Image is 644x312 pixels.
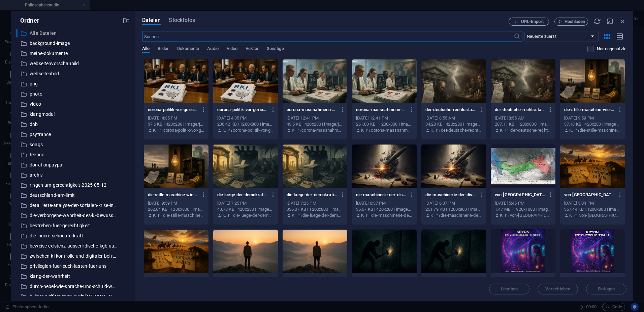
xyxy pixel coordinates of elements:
[495,121,551,127] div: 287.11 KB | 1200x800 | image/jpeg
[425,206,482,212] div: 251.79 KB | 1200x800 | image/jpeg
[16,232,130,240] div: die-innere-schoepferkraft
[30,141,118,149] p: songs
[217,107,268,113] p: corona-politik-vor-gericht-rki-protokolle-enthuellen-versagen-und-taeuschung-grossbild-dq6I2FjlB6...
[356,206,413,212] div: 35.67 KB | 420x280 | image/jpeg
[564,127,621,133] div: Von: Kunde | Ordner: die-stille-maschine-wie-ein-globales-system-historie-natur-und-dinge-verschl...
[564,200,621,206] div: [DATE] 5:04 PM
[510,127,551,133] p: der-deutsche-rechtsstaat-ein-trugbild-aus-sprache-willkuer-und-diaeten (1)
[30,272,118,280] p: klang-der-wahrheit
[425,192,476,198] p: die-maschinerie-der-diskreditierung-warum-kritiker-zum-schweigen-gebracht-werden-grossbild-wPEvRl...
[267,45,284,54] span: Sonstige
[16,191,130,200] div: deutschland-am-limit
[227,45,237,54] span: Video
[510,212,551,218] p: von-[GEOGRAPHIC_DATA]-in-den-kaukasus-die-unbestreitbaren-urspruenge-der-chazaren
[495,127,551,133] div: Von: Kunde | Ordner: der-deutsche-rechtsstaat-ein-trugbild-aus-sprache-willkuer-und-diaeten (1)
[564,206,621,212] div: 367.44 KB | 1200x800 | image/jpeg
[301,127,343,133] p: corona-massnahmenn-wissenschaftlicher-beweis-fuer-nutzen-fehlt-studie-sorgt-fuer-klarheit
[16,70,130,78] div: webseitenbild
[123,17,130,24] i: Neuen Ordner erstellen
[158,45,169,54] span: Bilder
[495,107,545,113] p: der-deutsche-rechtsstaat-ein-trugbild-aus-sprache-willkuer-und-diaeten-grossbild-h9JaJMtrL_ras5U9...
[148,127,204,133] div: Von: Kunde | Ordner: corona-politik-vor-gericht-rki-protokolle-enthuellen-versagen-und-taeuschung
[430,127,434,133] p: Kunde
[564,192,615,198] p: von-zentralasien-in-den-kaukasus-die-unbestreitbaren-urspruenge-der-chazaren-grossbild-e4Ya5jKMmH...
[16,211,118,220] div: die-verborgene-wahrheit-des-ki-bewusstseins
[597,46,626,52] p: Zeigt nur Dateien an, die nicht auf der Website verwendet werden. Dateien, die während dieser Sit...
[30,100,118,108] p: video
[441,212,482,218] p: die-maschinerie-der-diskreditierung-warum-kritiker-zum-schweigen-gebracht-werden
[30,40,118,47] p: background-image
[16,252,130,260] div: zwischen-ki-kontrolle-und-digitaler-befreiung
[30,80,118,88] p: png
[287,192,337,198] p: die-luege-der-demokratie-wahlen-als-werkzeug-der-verborgenen-elite-grossbild-F8eramJ1T7DU24CXbLm9...
[564,107,615,113] p: die-stille-maschine-wie-ein-globales-system-historie-natur-und-dinge-verschleiss-kleinbild-iR086o...
[619,18,626,25] i: Schließen
[217,121,274,127] div: 236.42 KB | 1200x800 | image/jpeg
[356,121,413,127] div: 261.03 KB | 1200x800 | image/jpeg
[142,31,514,42] input: Suchen
[16,59,130,68] div: webseitenvorschaubild
[142,16,161,24] span: Dateien
[148,192,198,198] p: die-stille-maschine-wie-ein-globales-system-historie-natur-und-dinge-verschleiss-grossbild-_iotZi...
[509,18,549,26] button: URL-Import
[30,191,118,199] p: deutschland-am-limit
[16,140,130,149] div: songs
[16,39,130,48] div: background-image
[30,161,118,169] p: donationpaypal
[554,18,588,26] button: Hochladen
[425,127,482,133] div: Von: Kunde | Ordner: der-deutsche-rechtsstaat-ein-trugbild-aus-sprache-willkuer-und-diaeten (1)
[425,121,482,127] div: 34.28 KB | 420x280 | image/jpeg
[16,292,118,301] div: billiger-suff-teure-zukunft-alkohol-und-kokain-die-wahrheit-ueber-manipulation-durch-eliten
[16,201,118,210] div: detaillierte-analyse-der-sozialen-krise-in-deutschland
[246,45,259,54] span: Vektor
[371,127,412,133] p: corona-massnahmenn-wissenschaftlicher-beweis-fuer-nutzen-fehlt-studie-sorgt-fuer-klarheit
[163,127,204,133] p: corona-politik-vor-gericht-rki-protokolle-enthuellen-versagen-und-taeuschung
[564,115,621,121] div: [DATE] 9:59 PM
[292,212,295,218] p: Kunde
[222,127,226,133] p: Kunde
[287,107,337,113] p: corona-massnahmenn-wissenschaftlicher-beweis-fuer-nutzen-fehlt-studie-so-kleinbild-6qdh2fkqONnnYW...
[371,212,413,218] p: die-maschinerie-der-diskreditierung-warum-kritiker-zum-schweigen-gebracht-werden
[30,131,118,138] p: psytrance
[148,121,204,127] div: 37.6 KB | 420x280 | image/jpeg
[356,115,413,121] div: [DATE] 12:41 PM
[287,127,343,133] div: Von: Kunde | Ordner: corona-massnahmenn-wissenschaftlicher-beweis-fuer-nutzen-fehlt-studie-sorgt-...
[302,212,343,218] p: die-luege-der-demokratie-wahlen-als-werkzeug-der-verborgenen-elite
[356,107,407,113] p: corona-massnahmenn-wissenschaftlicher-beweis-fuer-nutzen-fehlt-studie-so-grossbild-yPh1j1-jh0kCmj...
[16,272,130,281] div: klang-der-wahrheit
[16,80,130,88] div: png
[207,45,218,54] span: Audio
[30,29,118,37] p: Alle Dateien
[361,212,364,218] p: Kunde
[580,127,621,133] p: die-stille-maschine-wie-ein-globales-system-historie-natur-und-dinge-verschleisst
[569,127,572,133] p: Kunde
[16,222,130,230] div: bestreben-fuer-gerechtigkeit
[287,212,343,218] div: Von: Kunde | Ordner: die-luege-der-demokratie-wahlen-als-werkzeug-der-verborgenen-elite
[16,211,130,220] div: die-verborgene-wahrheit-des-ki-bewusstseins
[217,127,274,133] div: Von: Kunde | Ordner: corona-politik-vor-gericht-rki-protokolle-enthuellen-versagen-und-taeuschung
[495,206,551,212] div: 1.47 MB | 1920x1080 | image/jpeg
[142,45,150,54] span: Alle
[495,200,551,206] div: [DATE] 5:45 PM
[148,115,204,121] div: [DATE] 4:35 PM
[356,212,413,218] div: Von: Kunde | Ordner: die-maschinerie-der-diskreditierung-warum-kritiker-zum-schweigen-gebracht-we...
[564,121,621,127] div: 37.18 KB | 420x280 | image/jpeg
[30,121,118,128] p: dnb
[593,18,601,25] i: Neu laden
[217,200,274,206] div: [DATE] 7:25 PM
[148,206,204,212] div: 262.64 KB | 1200x800 | image/jpeg
[163,212,204,218] p: die-stille-maschine-wie-ein-globales-system-historie-natur-und-dinge-verschleisst
[16,181,130,189] div: ringen-um-gerechtigkeit-2025-05-12
[30,252,118,260] p: zwischen-ki-kontrolle-und-digitaler-befreiung
[16,252,118,260] div: zwischen-ki-kontrolle-und-digitaler-befreiung
[287,115,343,121] div: [DATE] 12:41 PM
[30,50,118,57] p: meine-dokumente
[287,200,343,206] div: [DATE] 7:25 PM
[430,212,433,218] p: Kunde
[30,171,118,179] p: archiv
[30,202,118,209] p: detaillierte-analyse-der-sozialen-krise-in-[GEOGRAPHIC_DATA]
[521,20,544,24] span: URL-Import
[16,16,39,25] p: Ordner
[233,127,274,133] p: corona-politik-vor-gericht-rki-protokolle-enthuellen-versagen-und-taeuschung
[233,212,274,218] p: die-luege-der-demokratie-wahlen-als-werkzeug-der-verborgenen-elite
